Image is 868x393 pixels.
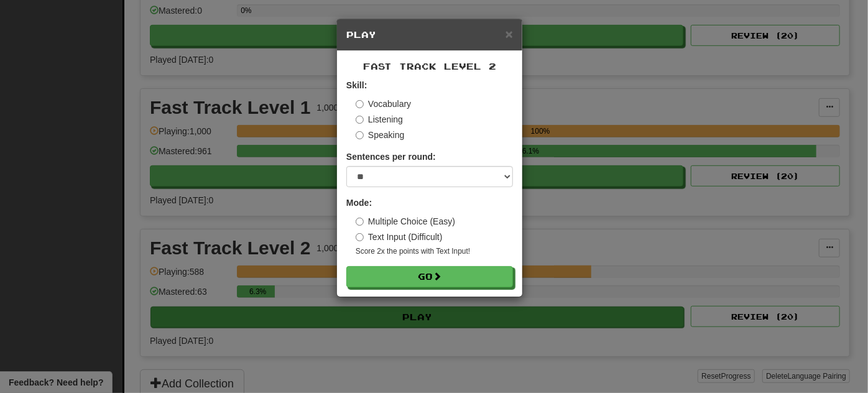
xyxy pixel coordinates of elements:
[356,246,513,257] small: Score 2x the points with Text Input !
[363,61,496,72] span: Fast Track Level 2
[506,27,513,41] span: ×
[356,116,364,124] input: Listening
[346,198,372,208] strong: Mode:
[346,150,436,163] label: Sentences per round:
[356,113,403,126] label: Listening
[356,218,364,226] input: Multiple Choice (Easy)
[346,80,367,90] strong: Skill:
[506,27,513,40] button: Close
[356,100,364,108] input: Vocabulary
[356,98,411,110] label: Vocabulary
[356,233,364,241] input: Text Input (Difficult)
[356,231,443,243] label: Text Input (Difficult)
[346,29,513,41] h5: Play
[356,131,364,139] input: Speaking
[356,129,404,141] label: Speaking
[356,215,455,228] label: Multiple Choice (Easy)
[346,266,513,287] button: Go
